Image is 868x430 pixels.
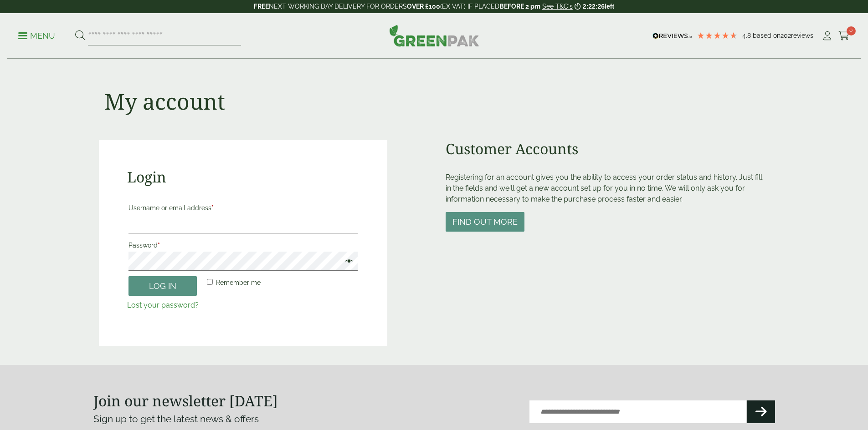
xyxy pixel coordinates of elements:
h2: Login [127,168,359,186]
i: Cart [838,31,850,40]
span: Based on [753,32,781,39]
a: 0 [838,29,850,43]
span: reviews [791,32,813,39]
span: 0 [847,26,856,35]
strong: OVER £100 [407,3,440,10]
img: REVIEWS.io [652,33,692,39]
a: Lost your password? [127,301,199,309]
strong: FREE [254,3,269,10]
h2: Customer Accounts [446,140,770,157]
label: Username or email address [128,202,358,214]
span: 202 [781,32,791,39]
span: 2:22:26 [583,3,605,10]
p: Menu [18,30,55,41]
span: left [605,3,614,10]
a: See T&C's [542,3,573,10]
button: Log in [128,276,197,296]
p: Sign up to get the latest news & offers [93,412,400,426]
span: Remember me [216,279,261,286]
span: 4.8 [742,32,753,39]
i: My Account [822,31,833,40]
strong: BEFORE 2 pm [499,3,540,10]
label: Password [128,239,358,252]
button: Find out more [446,212,524,232]
p: Registering for an account gives you the ability to access your order status and history. Just fi... [446,172,770,205]
h1: My account [104,88,225,115]
div: 4.79 Stars [697,31,738,40]
input: Remember me [207,279,213,285]
strong: Join our newsletter [DATE] [93,391,278,410]
a: Menu [18,30,55,40]
img: GreenPak Supplies [389,25,479,46]
a: Find out more [446,218,524,227]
